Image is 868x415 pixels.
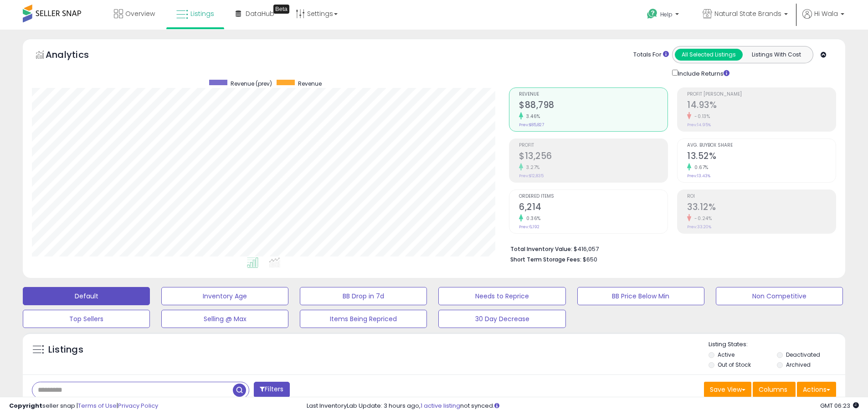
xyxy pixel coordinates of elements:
small: Prev: 33.20% [687,224,711,230]
h2: 6,214 [519,202,668,214]
small: 3.27% [523,164,540,171]
button: Inventory Age [161,287,288,305]
button: Needs to Reprice [438,287,565,305]
small: Prev: $12,835 [519,173,544,179]
span: Avg. Buybox Share [687,143,836,148]
a: Terms of Use [78,401,117,410]
span: Profit [PERSON_NAME] [687,92,836,97]
b: Short Term Storage Fees: [510,256,581,263]
span: Hi Wala [814,9,838,18]
div: Tooltip anchor [273,5,289,14]
span: Revenue [298,80,322,87]
small: -0.13% [691,113,710,120]
small: 3.46% [523,113,540,120]
h2: 13.52% [687,151,836,163]
button: Items Being Repriced [300,310,427,328]
small: Prev: 6,192 [519,224,539,230]
button: BB Price Below Min [577,287,704,305]
label: Out of Stock [718,361,751,369]
h2: 33.12% [687,202,836,214]
button: Filters [254,382,289,398]
button: Default [23,287,150,305]
span: ROI [687,194,836,199]
span: Revenue (prev) [231,80,272,87]
button: Actions [797,382,836,397]
button: All Selected Listings [675,49,743,61]
p: Listing States: [709,340,845,349]
small: Prev: 14.95% [687,122,711,128]
small: Prev: $85,827 [519,122,544,128]
span: Listings [190,9,214,18]
span: DataHub [246,9,274,18]
small: -0.24% [691,215,712,222]
h5: Analytics [46,48,107,63]
button: Non Competitive [716,287,843,305]
div: Totals For [633,51,669,59]
button: Save View [704,382,751,397]
span: Revenue [519,92,668,97]
a: Help [640,1,688,30]
h2: 14.93% [687,100,836,112]
button: Top Sellers [23,310,150,328]
span: Overview [125,9,155,18]
strong: Copyright [9,401,42,410]
h2: $88,798 [519,100,668,112]
a: Privacy Policy [118,401,158,410]
div: seller snap | | [9,402,158,410]
span: Profit [519,143,668,148]
a: Hi Wala [802,9,844,30]
span: $650 [583,255,597,264]
button: 30 Day Decrease [438,310,565,328]
small: 0.36% [523,215,541,222]
small: Prev: 13.43% [687,173,710,179]
li: $416,057 [510,243,829,254]
span: Help [660,10,673,18]
h2: $13,256 [519,151,668,163]
span: Columns [759,385,787,394]
h5: Listings [48,343,83,356]
button: Listings With Cost [742,49,810,61]
button: BB Drop in 7d [300,287,427,305]
i: Get Help [647,8,658,20]
label: Active [718,351,734,359]
label: Archived [786,361,811,369]
b: Total Inventory Value: [510,245,572,253]
button: Columns [753,382,796,397]
label: Deactivated [786,351,820,359]
div: Last InventoryLab Update: 3 hours ago, not synced. [307,402,859,410]
button: Selling @ Max [161,310,288,328]
a: 1 active listing [421,401,460,410]
span: Ordered Items [519,194,668,199]
span: 2025-09-13 06:23 GMT [820,401,859,410]
span: Natural State Brands [714,9,781,18]
div: Include Returns [665,68,740,78]
small: 0.67% [691,164,709,171]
